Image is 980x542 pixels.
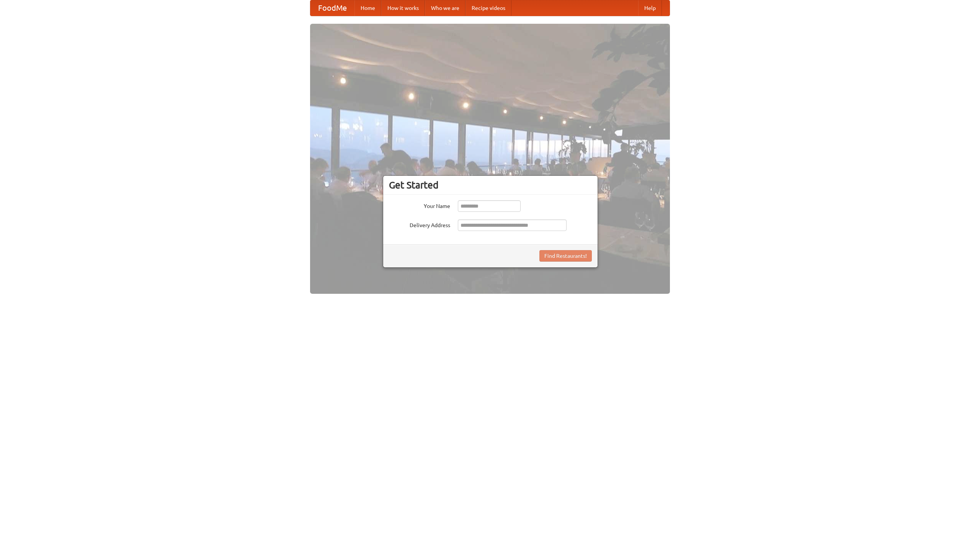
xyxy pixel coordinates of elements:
h3: Get Started [389,179,592,191]
a: Help [638,0,662,16]
label: Delivery Address [389,219,450,229]
label: Your Name [389,200,450,210]
a: Home [354,0,381,16]
a: FoodMe [310,0,354,16]
a: Who we are [425,0,465,16]
a: Recipe videos [465,0,511,16]
a: How it works [381,0,425,16]
button: Find Restaurants! [539,250,592,262]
